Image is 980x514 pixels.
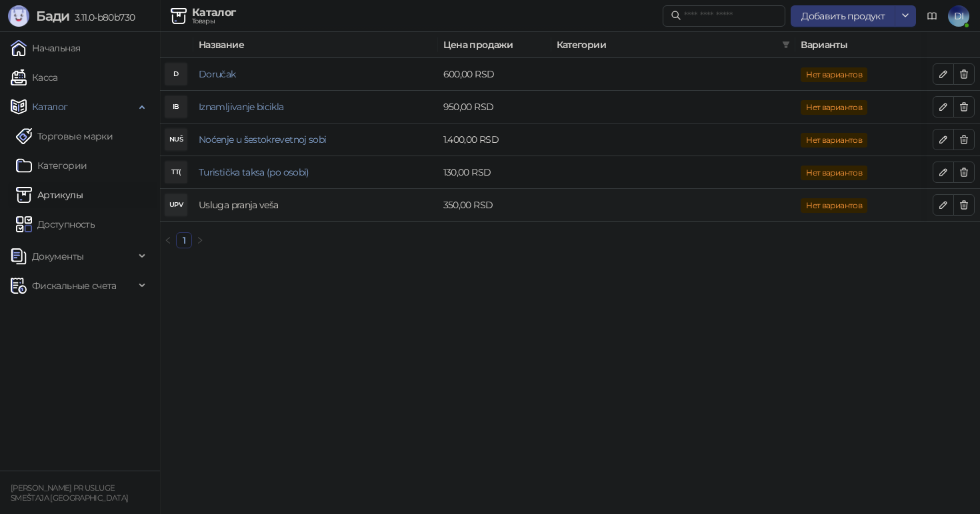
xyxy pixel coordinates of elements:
[176,232,192,248] li: 1
[16,182,83,208] a: ArtikliАртикулы
[801,67,867,82] span: Нет вариантов
[177,233,191,248] a: 1
[165,129,187,150] div: NUŠ
[438,189,551,222] td: 350,00 RSD
[192,232,208,248] li: Вперед
[11,483,128,503] small: [PERSON_NAME] PR USLUGE SMEŠTAJA [GEOGRAPHIC_DATA]
[8,5,29,27] img: Logo
[438,58,551,91] td: 600,00 RSD
[171,8,187,24] img: Artikli
[32,93,68,120] span: Каталог
[11,35,80,61] a: Начальная
[165,96,187,117] div: IB
[16,187,32,203] img: Artikli
[782,41,790,49] span: filter
[199,68,236,80] a: Doručak
[193,91,438,123] td: Iznamljivanje bicikla
[438,156,551,189] td: 130,00 RSD
[193,32,438,58] th: Название
[32,243,83,270] span: Документы
[69,11,135,23] span: 3.11.0-b80b730
[801,100,867,115] span: Нет вариантов
[165,63,187,85] div: D
[11,64,58,91] a: Касса
[32,272,117,299] span: Фискальные счета
[801,198,867,213] span: Нет вариантов
[193,156,438,189] td: Turistička taksa (po osobi)
[192,232,208,248] button: right
[160,232,176,248] li: Назад
[801,166,867,180] span: Нет вариантов
[193,58,438,91] td: Doručak
[791,5,895,27] button: Добавить продукт
[16,123,113,150] a: Торговые марки
[160,232,176,248] button: left
[164,236,172,244] span: left
[199,134,326,146] a: Noćenje u šestokrevetnoj sobi
[36,8,69,24] span: Бади
[438,123,551,156] td: 1.400,00 RSD
[165,162,187,183] div: TT(
[196,236,204,244] span: right
[192,18,236,25] div: Товары
[438,32,551,58] th: Цена продажи
[192,7,236,18] div: Каталог
[199,101,284,113] a: Iznamljivanje bicikla
[193,189,438,222] td: Usluga pranja veša
[948,5,969,27] span: DI
[165,194,187,216] div: UPV
[16,211,95,238] a: Доступность
[557,37,777,52] span: Категории
[16,152,87,179] a: Категории
[921,5,943,27] a: Документация
[438,91,551,123] td: 950,00 RSD
[193,123,438,156] td: Noćenje u šestokrevetnoj sobi
[801,133,867,148] span: Нет вариантов
[779,35,793,55] span: filter
[199,166,309,178] a: Turistička taksa (po osobi)
[199,199,278,211] a: Usluga pranja veša
[801,10,885,22] span: Добавить продукт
